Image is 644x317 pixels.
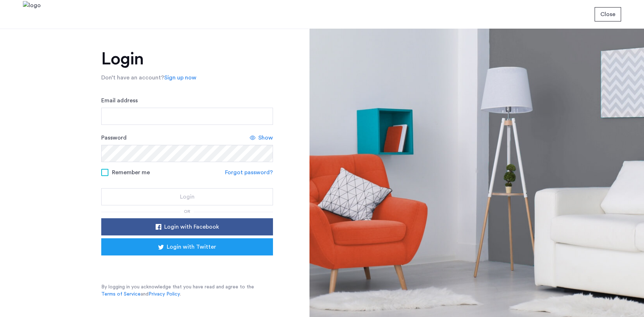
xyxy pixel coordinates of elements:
span: Login [180,192,195,201]
p: By logging in you acknowledge that you have read and agree to the and . [101,283,273,298]
a: Privacy Policy [148,291,180,298]
span: Close [600,10,615,19]
button: button [101,238,273,255]
span: or [184,209,190,214]
a: Sign up now [164,73,196,82]
img: logo [23,1,41,28]
label: Password [101,133,127,142]
button: button [101,188,273,205]
label: Email address [101,96,138,105]
span: Show [258,133,273,142]
span: Login with Twitter [167,243,216,251]
a: Forgot password? [225,168,273,177]
span: Remember me [112,168,150,177]
span: Don’t have an account? [101,75,164,81]
button: button [101,218,273,235]
span: Login with Facebook [164,223,219,231]
h1: Login [101,50,273,68]
button: button [595,7,621,21]
a: Terms of Service [101,291,141,298]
